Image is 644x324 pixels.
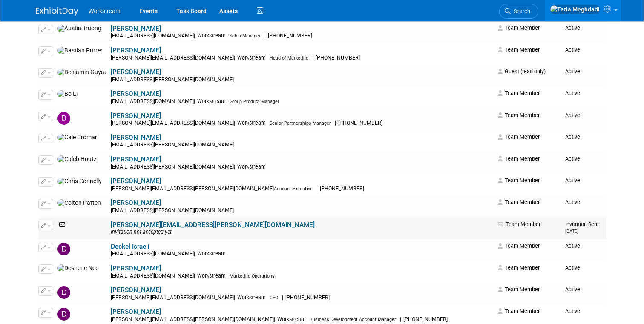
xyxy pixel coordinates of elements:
img: Chris Connelly [57,178,102,185]
div: [PERSON_NAME][EMAIL_ADDRESS][DOMAIN_NAME] [111,55,493,62]
span: Invitation Sent [565,221,599,234]
img: Brett Spusta [57,112,70,125]
span: Workstream [195,273,228,279]
span: Workstream [195,33,228,39]
span: Group Product Manager [230,99,279,104]
div: [PERSON_NAME][EMAIL_ADDRESS][PERSON_NAME][DOMAIN_NAME] [111,316,493,323]
span: Active [565,199,580,205]
span: Active [565,134,580,140]
span: [PHONE_NUMBER] [401,316,450,322]
div: [EMAIL_ADDRESS][PERSON_NAME][DOMAIN_NAME] [111,142,493,149]
span: Team Member [498,221,540,227]
a: [PERSON_NAME] [111,25,161,32]
img: Desirene Neo [57,264,99,272]
span: | [274,316,275,322]
span: Account Executive [274,186,313,192]
span: CEO [270,295,278,301]
span: Workstream [235,55,268,61]
span: Senior Partnerships Manager [270,120,331,126]
span: Marketing Operations [230,273,275,279]
img: ExhibitDay [36,7,78,16]
span: | [234,164,235,170]
span: Workstream [195,251,228,257]
span: Workstream [195,98,228,104]
a: Search [499,4,538,19]
a: [PERSON_NAME][EMAIL_ADDRESS][PERSON_NAME][DOMAIN_NAME] [111,221,315,229]
div: [EMAIL_ADDRESS][DOMAIN_NAME] [111,98,493,105]
span: | [194,251,195,257]
span: Active [565,243,580,249]
a: [PERSON_NAME] [111,308,161,315]
span: | [234,120,235,126]
img: Cale Cromar [57,134,97,141]
div: [PERSON_NAME][EMAIL_ADDRESS][DOMAIN_NAME] [111,120,493,127]
span: Team Member [498,286,540,292]
span: Head of Marketing [270,55,308,61]
div: [EMAIL_ADDRESS][PERSON_NAME][DOMAIN_NAME] [111,164,493,171]
span: Active [565,46,580,53]
span: Business Development Account Manager [310,317,396,322]
img: Benjamin Guyaux [57,69,106,76]
a: [PERSON_NAME] [111,68,161,76]
span: Team Member [498,134,540,140]
a: [PERSON_NAME] [111,264,161,272]
span: Active [565,308,580,314]
a: [PERSON_NAME] [111,134,161,141]
span: | [264,33,266,39]
span: Team Member [498,264,540,271]
span: | [312,55,313,61]
span: [PHONE_NUMBER] [266,33,315,39]
img: Bastian Purrer [57,47,103,54]
a: [PERSON_NAME] [111,177,161,185]
span: | [194,98,195,104]
img: Colton Patten [57,199,101,207]
span: [PHONE_NUMBER] [283,295,332,301]
span: | [335,120,336,126]
div: [EMAIL_ADDRESS][PERSON_NAME][DOMAIN_NAME] [111,77,493,83]
small: [DATE] [565,229,578,234]
span: [PHONE_NUMBER] [336,120,385,126]
span: Team Member [498,25,540,31]
span: Active [565,68,580,75]
span: Team Member [498,112,540,118]
span: [PHONE_NUMBER] [318,186,367,192]
span: Workstream [235,164,268,170]
div: [PERSON_NAME][EMAIL_ADDRESS][PERSON_NAME][DOMAIN_NAME] [111,186,493,192]
span: Active [565,90,580,96]
div: [EMAIL_ADDRESS][PERSON_NAME][DOMAIN_NAME] [111,207,493,214]
span: [PHONE_NUMBER] [313,55,362,61]
span: | [234,55,235,61]
img: Dwight Smith [57,308,70,321]
img: Austin Truong [57,25,101,32]
a: [PERSON_NAME] [111,90,161,97]
span: Team Member [498,177,540,184]
span: Active [565,112,580,118]
img: Caleb Houtz [57,155,97,163]
a: [PERSON_NAME] [111,155,161,163]
span: | [282,295,283,301]
img: Tatia Meghdadi [550,5,600,14]
span: Sales Manager [230,33,261,39]
a: [PERSON_NAME] [111,286,161,294]
span: Active [565,25,580,31]
span: Active [565,264,580,271]
a: [PERSON_NAME] [111,199,161,206]
span: Guest (read-only) [498,68,546,75]
span: | [400,316,401,322]
span: | [194,33,195,39]
div: [EMAIL_ADDRESS][DOMAIN_NAME] [111,251,493,258]
span: | [194,273,195,279]
span: Active [565,177,580,184]
span: Active [565,286,580,292]
img: Deckel Israeli [57,243,70,255]
span: Team Member [498,155,540,162]
a: [PERSON_NAME] [111,46,161,54]
span: Workstream [235,120,268,126]
span: Team Member [498,90,540,96]
span: Team Member [498,308,540,314]
span: Workstream [275,316,308,322]
div: [EMAIL_ADDRESS][DOMAIN_NAME] [111,273,493,280]
span: | [316,186,318,192]
div: [PERSON_NAME][EMAIL_ADDRESS][DOMAIN_NAME] [111,295,493,301]
a: Deckel Israeli [111,243,149,250]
